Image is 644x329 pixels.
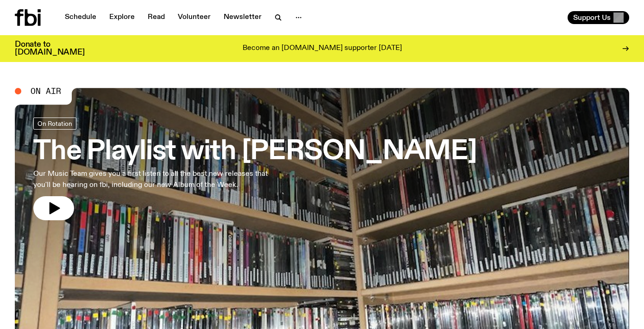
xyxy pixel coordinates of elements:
[568,11,629,24] button: Support Us
[33,168,270,191] p: Our Music Team gives you a first listen to all the best new releases that you'll be hearing on fb...
[573,13,611,22] span: Support Us
[31,87,61,95] span: On Air
[33,118,477,220] a: The Playlist with [PERSON_NAME]Our Music Team gives you a first listen to all the best new releas...
[38,120,72,127] span: On Rotation
[33,139,477,165] h3: The Playlist with [PERSON_NAME]
[104,11,140,24] a: Explore
[15,41,85,56] h3: Donate to [DOMAIN_NAME]
[59,11,102,24] a: Schedule
[218,11,267,24] a: Newsletter
[172,11,216,24] a: Volunteer
[33,118,76,130] a: On Rotation
[243,44,402,53] p: Become an [DOMAIN_NAME] supporter [DATE]
[142,11,170,24] a: Read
